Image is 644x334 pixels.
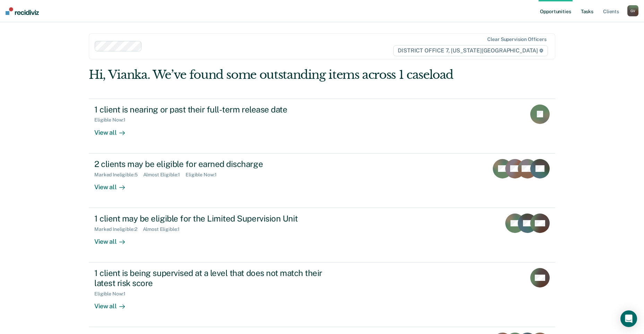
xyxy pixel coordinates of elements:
div: Eligible Now : 1 [94,291,131,297]
button: GV [627,5,638,16]
div: Eligible Now : 1 [94,117,131,123]
div: G V [627,5,638,16]
div: 1 client is being supervised at a level that does not match their latest risk score [94,268,338,288]
img: Recidiviz [6,7,39,15]
div: Marked Ineligible : 5 [94,172,143,178]
div: View all [94,123,133,136]
div: View all [94,297,133,310]
span: DISTRICT OFFICE 7, [US_STATE][GEOGRAPHIC_DATA] [393,45,548,56]
a: 1 client is being supervised at a level that does not match their latest risk scoreEligible Now:1... [89,262,555,327]
div: View all [94,177,133,191]
a: 1 client is nearing or past their full-term release dateEligible Now:1View all [89,99,555,153]
div: 1 client is nearing or past their full-term release date [94,105,338,115]
div: View all [94,232,133,246]
div: Almost Eligible : 1 [143,226,186,232]
div: Clear supervision officers [487,36,546,42]
div: Marked Ineligible : 2 [94,226,143,232]
div: Open Intercom Messenger [620,310,637,327]
a: 2 clients may be eligible for earned dischargeMarked Ineligible:5Almost Eligible:1Eligible Now:1V... [89,153,555,208]
div: Almost Eligible : 1 [143,172,186,178]
div: 2 clients may be eligible for earned discharge [94,159,338,169]
div: Eligible Now : 1 [186,172,222,178]
div: 1 client may be eligible for the Limited Supervision Unit [94,214,338,224]
a: 1 client may be eligible for the Limited Supervision UnitMarked Ineligible:2Almost Eligible:1View... [89,208,555,262]
div: Hi, Vianka. We’ve found some outstanding items across 1 caseload [89,68,462,82]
